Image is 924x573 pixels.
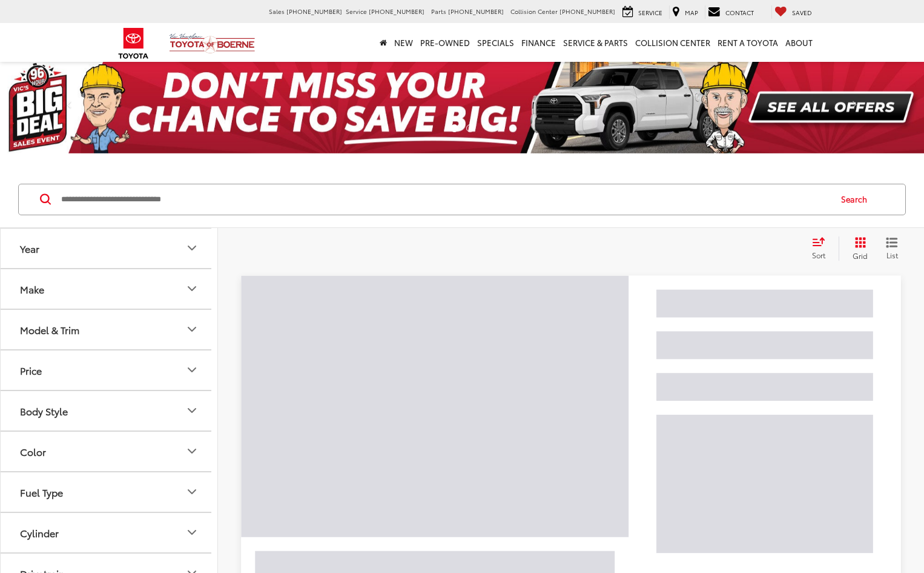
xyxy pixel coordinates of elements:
button: CylinderCylinder [1,513,219,552]
a: Map [669,5,701,19]
img: Vic Vaughan Toyota of Boerne [169,33,256,54]
span: Parts [431,7,446,16]
button: PricePrice [1,350,219,390]
div: Price [185,363,199,377]
a: Finance [518,23,559,62]
div: Fuel Type [20,486,63,498]
span: Contact [725,8,754,17]
span: [PHONE_NUMBER] [369,7,424,16]
input: Search by Make, Model, or Keyword [60,185,830,214]
button: Body StyleBody Style [1,391,219,431]
span: Service [638,8,662,17]
span: [PHONE_NUMBER] [286,7,342,16]
span: List [886,250,898,260]
div: Model & Trim [20,324,79,335]
div: Cylinder [185,525,199,540]
div: Body Style [20,405,68,417]
div: Price [20,364,42,376]
span: Map [685,8,698,17]
button: YearYear [1,229,219,268]
a: Pre-Owned [417,23,474,62]
img: Toyota [111,24,156,63]
a: Collision Center [632,23,714,62]
button: Search [830,184,885,215]
button: Fuel TypeFuel Type [1,472,219,512]
a: My Saved Vehicles [771,5,815,19]
span: Sales [269,7,285,16]
a: Rent a Toyota [714,23,782,62]
div: Make [185,281,199,296]
a: About [782,23,816,62]
a: Home [376,23,391,62]
span: Service [346,7,367,16]
span: Grid [853,250,868,261]
a: Contact [705,5,757,19]
div: Year [185,241,199,255]
div: Cylinder [20,527,59,538]
button: ColorColor [1,432,219,471]
div: Color [185,444,199,458]
span: Collision Center [510,7,558,16]
div: Model & Trim [185,322,199,337]
button: Select sort value [806,236,839,261]
div: Fuel Type [185,484,199,499]
span: Sort [812,250,825,260]
a: Specials [474,23,518,62]
a: Service [619,5,665,19]
button: MakeMake [1,269,219,309]
button: List View [877,236,907,261]
span: [PHONE_NUMBER] [559,7,615,16]
button: Grid View [839,236,877,261]
span: [PHONE_NUMBER] [448,7,504,16]
div: Color [20,446,46,457]
a: Service & Parts: Opens in a new tab [559,23,632,62]
a: New [391,23,417,62]
div: Make [20,283,44,295]
span: Saved [792,8,812,17]
button: Model & TrimModel & Trim [1,310,219,349]
div: Year [20,243,39,254]
div: Body Style [185,403,199,418]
